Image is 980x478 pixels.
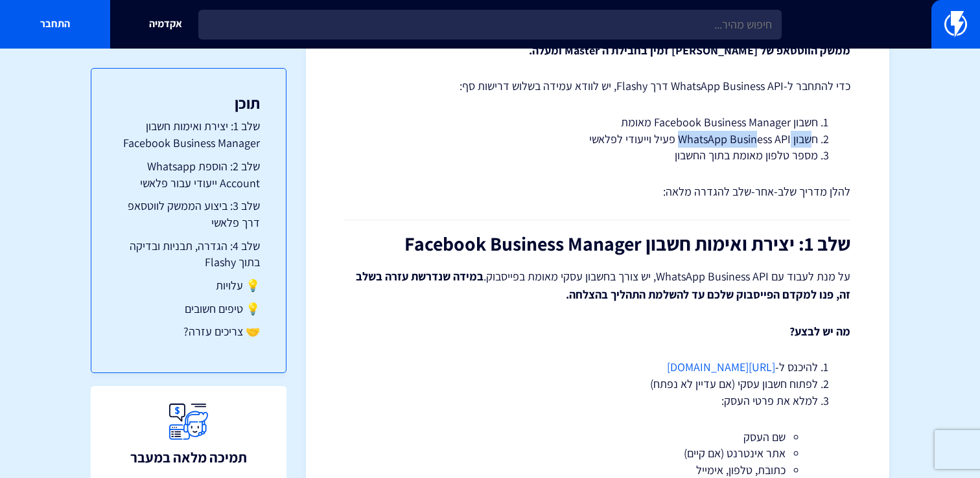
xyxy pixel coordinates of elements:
[117,238,260,271] a: שלב 4: הגדרה, תבניות ובדיקה בתוך Flashy
[117,118,260,151] a: שלב 1: יצירת ואימות חשבון Facebook Business Manager
[377,359,818,376] li: להיכנס ל-
[410,429,786,446] li: שם העסק
[130,450,247,465] h3: תמיכה מלאה במעבר
[667,359,775,374] a: [URL][DOMAIN_NAME]
[377,147,818,164] li: מספר טלפון מאומת בתוך החשבון
[117,277,260,294] a: 💡 עלויות
[345,78,850,95] p: כדי להתחבר ל-WhatsApp Business API דרך Flashy, יש לוודא עמידה בשלוש דרישות סף:
[117,198,260,231] a: שלב 3: ביצוע הממשק לווטסאפ דרך פלאשי
[356,269,850,302] strong: במידה שנדרשת עזרה בשלב זה, פנו למקדם הפייסבוק שלכם עד להשלמת התהליך בהצלחה.
[377,376,818,393] li: לפתוח חשבון עסקי (אם עדיין לא נפתח)
[117,323,260,340] a: 🤝 צריכים עזרה?
[117,158,260,191] a: שלב 2: הוספת Whatsapp Account ייעודי עבור פלאשי
[117,95,260,111] h3: תוכן
[410,445,786,462] li: אתר אינטרנט (אם קיים)
[345,183,850,200] p: להלן מדריך שלב-אחר-שלב להגדרה מלאה:
[789,324,850,339] strong: מה יש לבצע?
[377,131,818,148] li: חשבון WhatsApp Business API פעיל וייעודי לפלאשי
[345,267,850,304] p: על מנת לעבוד עם WhatsApp Business API, יש צורך בחשבון עסקי מאומת בפייסבוק.
[345,233,850,255] h2: שלב 1: יצירת ואימות חשבון Facebook Business Manager
[377,114,818,131] li: חשבון Facebook Business Manager מאומת
[117,301,260,317] a: 💡 טיפים חשובים
[529,43,850,58] strong: ממשק הווטסאפ של [PERSON_NAME] זמין בחבילת ה Master ומעלה.
[198,10,782,40] input: חיפוש מהיר...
